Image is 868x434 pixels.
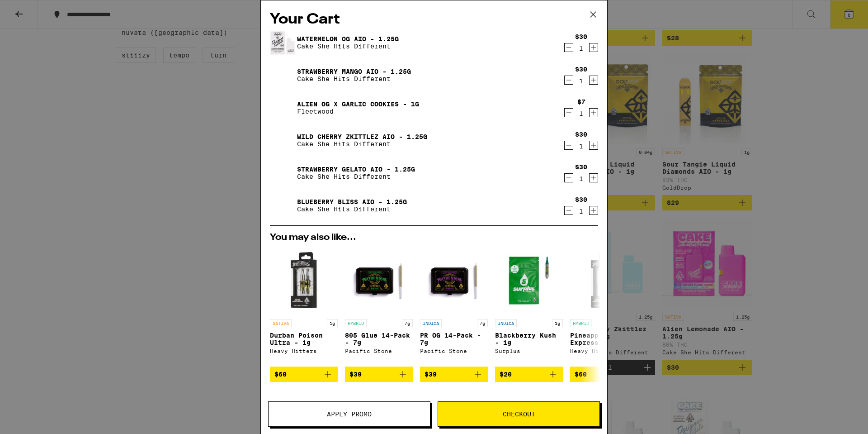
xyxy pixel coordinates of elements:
[500,371,512,378] span: $20
[495,348,563,354] div: Surplus
[589,206,598,215] button: Increment
[577,98,585,105] div: $7
[575,175,587,182] div: 1
[570,348,638,354] div: Heavy Hitters
[564,108,573,117] button: Decrement
[345,332,413,346] p: 805 Glue 14-Pack - 7g
[495,319,517,327] p: INDICA
[297,166,415,173] a: Strawberry Gelato AIO - 1.25g
[570,319,592,327] p: HYBRID
[270,128,295,153] img: Wild Cherry Zkittlez AIO - 1.25g
[270,95,295,120] img: Alien OG x Garlic Cookies - 1g
[274,371,287,378] span: $60
[297,68,411,75] a: Strawberry Mango AIO - 1.25g
[575,371,587,378] span: $60
[420,247,488,367] a: Open page for PR OG 14-Pack - 7g from Pacific Stone
[420,319,442,327] p: INDICA
[564,43,573,52] button: Decrement
[503,411,535,417] span: Checkout
[297,173,415,180] p: Cake She Hits Different
[345,348,413,354] div: Pacific Stone
[570,247,638,315] img: Heavy Hitters - Pineapple Express Ultra - 1g
[425,371,437,378] span: $39
[552,319,563,327] p: 1g
[270,367,338,382] button: Add to bag
[564,206,573,215] button: Decrement
[575,163,587,171] div: $30
[270,233,598,242] h2: You may also like...
[270,160,295,186] img: Strawberry Gelato AIO - 1.25g
[297,198,407,205] a: Blueberry Bliss AIO - 1.25g
[589,173,598,182] button: Increment
[495,332,563,346] p: Blackberry Kush - 1g
[270,348,338,354] div: Heavy Hitters
[270,247,338,367] a: Open page for Durban Poison Ultra - 1g from Heavy Hitters
[495,247,563,315] img: Surplus - Blackberry Kush - 1g
[575,208,587,215] div: 1
[575,45,587,52] div: 1
[270,10,598,30] h2: Your Cart
[345,247,413,315] img: Pacific Stone - 805 Glue 14-Pack - 7g
[327,411,372,417] span: Apply Promo
[297,75,411,82] p: Cake She Hits Different
[345,319,367,327] p: HYBRID
[495,247,563,367] a: Open page for Blackberry Kush - 1g from Surplus
[345,247,413,367] a: Open page for 805 Glue 14-Pack - 7g from Pacific Stone
[570,247,638,367] a: Open page for Pineapple Express Ultra - 1g from Heavy Hitters
[349,371,362,378] span: $39
[345,367,413,382] button: Add to bag
[477,319,488,327] p: 7g
[570,332,638,346] p: Pineapple Express Ultra - 1g
[589,43,598,52] button: Increment
[297,140,427,148] p: Cake She Hits Different
[575,196,587,203] div: $30
[564,76,573,85] button: Decrement
[270,30,295,55] img: Watermelon OG AIO - 1.25g
[589,76,598,85] button: Increment
[589,141,598,150] button: Increment
[270,332,338,346] p: Durban Poison Ultra - 1g
[327,319,338,327] p: 1g
[575,131,587,138] div: $30
[564,141,573,150] button: Decrement
[297,108,419,115] p: Fleetwood
[402,319,413,327] p: 7g
[297,133,427,140] a: Wild Cherry Zkittlez AIO - 1.25g
[577,110,585,117] div: 1
[420,367,488,382] button: Add to bag
[297,100,419,108] a: Alien OG x Garlic Cookies - 1g
[270,62,295,88] img: Strawberry Mango AIO - 1.25g
[570,367,638,382] button: Add to bag
[420,247,488,315] img: Pacific Stone - PR OG 14-Pack - 7g
[438,401,600,427] button: Checkout
[297,35,399,43] a: Watermelon OG AIO - 1.25g
[5,6,65,14] span: Hi. Need any help?
[575,33,587,40] div: $30
[575,143,587,150] div: 1
[420,348,488,354] div: Pacific Stone
[495,367,563,382] button: Add to bag
[589,108,598,117] button: Increment
[297,205,407,213] p: Cake She Hits Different
[270,193,295,218] img: Blueberry Bliss AIO - 1.25g
[297,43,399,50] p: Cake She Hits Different
[420,332,488,346] p: PR OG 14-Pack - 7g
[575,66,587,73] div: $30
[575,77,587,85] div: 1
[268,401,430,427] button: Apply Promo
[564,173,573,182] button: Decrement
[270,247,338,315] img: Heavy Hitters - Durban Poison Ultra - 1g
